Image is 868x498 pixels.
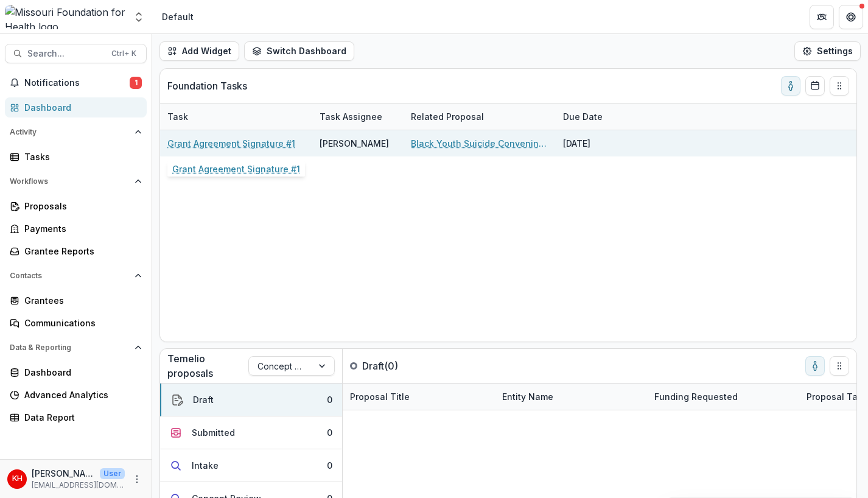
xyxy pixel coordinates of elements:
div: Grantee Reports [24,245,137,258]
button: Open Data & Reporting [5,338,147,357]
div: Due Date [556,103,647,130]
div: Funding Requested [647,390,745,403]
div: Related Proposal [404,110,491,123]
button: Open entity switcher [130,5,147,29]
div: Task [160,103,312,130]
a: Communications [5,313,147,333]
button: Open Activity [5,122,147,142]
div: 0 [327,426,332,439]
a: Tasks [5,147,147,167]
div: Task Assignee [312,103,404,130]
div: Submitted [192,426,235,439]
p: Draft ( 0 ) [362,359,453,373]
div: Entity Name [495,384,647,410]
a: Grantees [5,290,147,310]
div: Kathleen Holmes [12,475,23,483]
p: [PERSON_NAME] [32,467,95,480]
button: toggle-assigned-to-me [781,76,800,96]
span: Contacts [10,272,130,280]
div: Grantees [24,294,137,307]
button: Add Widget [159,41,239,61]
span: 1 [130,77,142,89]
div: Proposal Title [343,384,495,410]
a: Proposals [5,196,147,216]
button: toggle-assigned-to-me [805,356,825,376]
div: 0 [327,393,332,406]
p: Temelio proposals [167,351,248,381]
button: Switch Dashboard [244,41,354,61]
button: Calendar [805,76,825,96]
img: Missouri Foundation for Health logo [5,5,125,29]
button: Drag [830,76,849,96]
p: Foundation Tasks [167,79,247,93]
button: Drag [830,356,849,376]
div: Dashboard [24,366,137,379]
div: Task [160,110,195,123]
div: Funding Requested [647,384,799,410]
span: Activity [10,128,130,136]
p: User [100,468,125,479]
button: Settings [794,41,861,61]
div: [DATE] [556,130,647,156]
div: Proposals [24,200,137,212]
a: Grant Agreement Signature #1 [167,137,295,150]
div: Dashboard [24,101,137,114]
div: Due Date [556,110,610,123]
button: Open Workflows [5,172,147,191]
div: Intake [192,459,219,472]
p: [EMAIL_ADDRESS][DOMAIN_NAME] [32,480,125,491]
div: Payments [24,222,137,235]
button: Partners [810,5,834,29]
div: Data Report [24,411,137,424]
div: Draft [193,393,214,406]
div: Tasks [24,150,137,163]
a: Grantee Reports [5,241,147,261]
a: Black Youth Suicide Convening - Logistics & Event Planning [411,137,548,150]
span: Notifications [24,78,130,88]
div: Proposal Title [343,390,417,403]
a: Advanced Analytics [5,385,147,405]
span: Search... [27,49,104,59]
a: Dashboard [5,362,147,382]
div: Default [162,10,194,23]
div: Communications [24,317,137,329]
div: Entity Name [495,390,561,403]
button: More [130,472,144,486]
div: [PERSON_NAME] [320,137,389,150]
button: Submitted0 [160,416,342,449]
button: Intake0 [160,449,342,482]
button: Notifications1 [5,73,147,93]
div: Ctrl + K [109,47,139,60]
button: Get Help [839,5,863,29]
a: Data Report [5,407,147,427]
span: Data & Reporting [10,343,130,352]
button: Open Contacts [5,266,147,286]
button: Draft0 [160,384,342,416]
div: Advanced Analytics [24,388,137,401]
div: 0 [327,459,332,472]
div: Related Proposal [404,103,556,130]
button: Search... [5,44,147,63]
nav: breadcrumb [157,8,198,26]
span: Workflows [10,177,130,186]
div: Task Assignee [312,110,390,123]
a: Payments [5,219,147,239]
a: Dashboard [5,97,147,117]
